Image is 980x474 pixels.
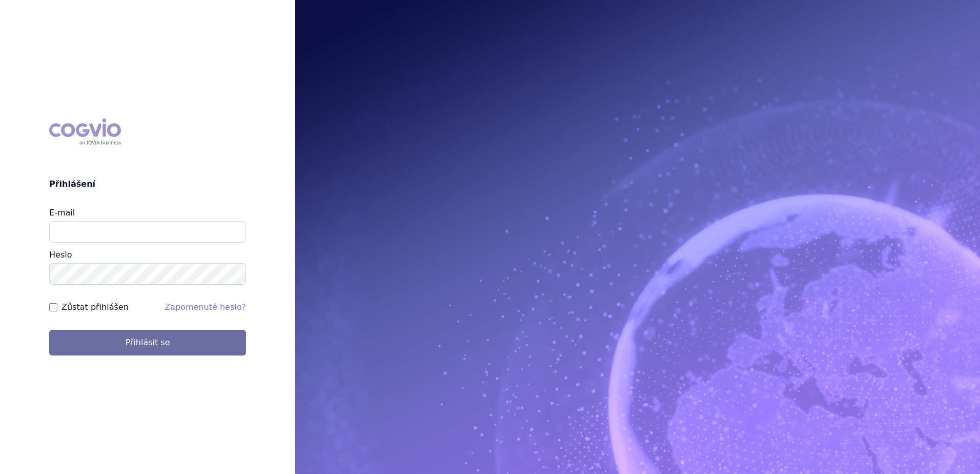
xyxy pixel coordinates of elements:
button: Přihlásit se [49,330,246,355]
label: Zůstat přihlášen [62,301,129,313]
label: E-mail [49,208,75,218]
div: COGVIO [49,118,121,145]
a: Zapomenuté heslo? [165,302,246,312]
label: Heslo [49,250,72,260]
h2: Přihlášení [49,178,246,190]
